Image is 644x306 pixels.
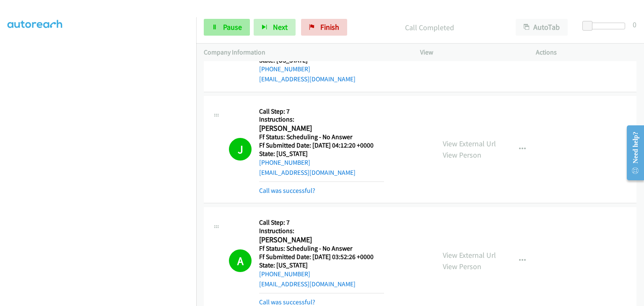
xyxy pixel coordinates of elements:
[259,298,315,306] a: Call was successful?
[320,22,339,32] span: Finish
[204,47,405,57] p: Company Information
[259,187,315,194] a: Call was successful?
[259,124,384,133] h2: [PERSON_NAME]
[259,261,384,270] h5: State: [US_STATE]
[259,235,384,245] h2: [PERSON_NAME]
[516,19,568,36] button: AutoTab
[620,119,644,186] iframe: Resource Center
[254,19,296,36] button: Next
[259,227,384,235] h5: Instructions:
[301,19,347,36] a: Finish
[633,19,636,30] div: 0
[420,47,521,57] p: View
[223,22,242,32] span: Pause
[259,65,310,73] a: [PHONE_NUMBER]
[259,115,384,124] h5: Instructions:
[259,150,384,158] h5: State: [US_STATE]
[259,133,384,141] h5: Ff Status: Scheduling - No Answer
[259,75,356,83] a: [EMAIL_ADDRESS][DOMAIN_NAME]
[259,244,384,253] h5: Ff Status: Scheduling - No Answer
[259,218,384,227] h5: Call Step: 7
[536,47,636,57] p: Actions
[259,169,356,176] a: [EMAIL_ADDRESS][DOMAIN_NAME]
[443,139,496,148] a: View External Url
[259,107,384,116] h5: Call Step: 7
[259,270,310,278] a: [PHONE_NUMBER]
[259,141,384,150] h5: Ff Submitted Date: [DATE] 04:12:20 +0000
[273,22,288,32] span: Next
[358,22,501,33] p: Call Completed
[204,19,250,36] a: Pause
[259,158,310,166] a: [PHONE_NUMBER]
[587,23,625,29] div: Delay between calls (in seconds)
[443,250,496,260] a: View External Url
[443,150,481,160] a: View Person
[229,249,252,272] h1: A
[259,253,384,261] h5: Ff Submitted Date: [DATE] 03:52:26 +0000
[443,262,481,271] a: View Person
[229,138,252,161] h1: J
[259,280,356,288] a: [EMAIL_ADDRESS][DOMAIN_NAME]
